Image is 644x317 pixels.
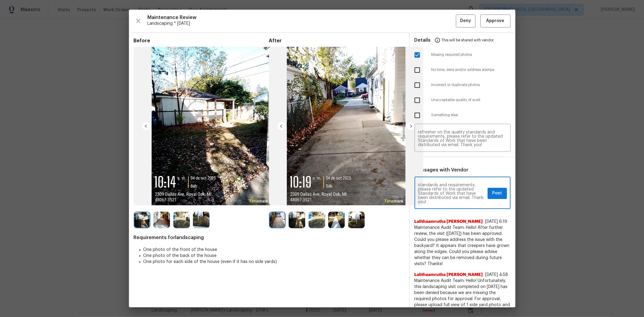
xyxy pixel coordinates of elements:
[485,219,508,224] span: [DATE] 6:19
[141,121,151,131] img: left-chevron-button-url
[492,190,502,197] span: Post
[143,259,404,265] li: One photo for each side of the house (even if it has no side yards)
[415,168,469,172] span: Messages with Vendor
[485,273,508,277] span: [DATE] 4:58
[143,247,404,253] li: One photo of the front of the house
[415,219,483,225] span: Lalithaamrutha [PERSON_NAME]
[418,130,507,147] textarea: Maintenance Audit Team: Hello! Unfortunately, this landscaping visit completed on [DATE] has been...
[480,14,511,27] button: Approve
[460,17,471,25] span: Deny
[406,121,416,131] img: right-chevron-button-url
[418,183,485,204] textarea: Maintenance Audit Team: Hello! Unfortunately, this landscaping visit completed on [DATE] has been...
[431,98,511,103] span: Unacceptable quality of work
[143,253,404,259] li: One photo of the back of the house
[134,38,269,44] span: Before
[410,108,515,123] div: Something else
[486,17,505,25] span: Approve
[277,121,286,131] img: left-chevron-button-url
[148,14,456,21] span: Maintenance Review
[148,21,456,27] span: Landscaping * [DATE]
[442,33,494,47] span: This will be shared with vendor
[431,82,511,88] span: Incorrect or duplicate photos
[410,93,515,108] div: Unacceptable quality of work
[431,113,511,118] span: Something else
[410,62,515,78] div: No time, date and/or address stamps
[134,235,404,241] span: Requirements for landscaping
[431,52,511,57] span: Missing required photos
[269,38,404,44] span: After
[410,47,515,62] div: Missing required photos
[488,188,507,199] button: Post
[415,225,511,267] span: Maintenance Audit Team: Hello! After further review, the visit ([DATE]) has been approved. Could ...
[456,14,476,27] button: Deny
[410,78,515,93] div: Incorrect or duplicate photos
[431,67,511,72] span: No time, date and/or address stamps
[415,33,431,47] span: Details
[415,272,483,278] span: Lalithaamrutha [PERSON_NAME]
